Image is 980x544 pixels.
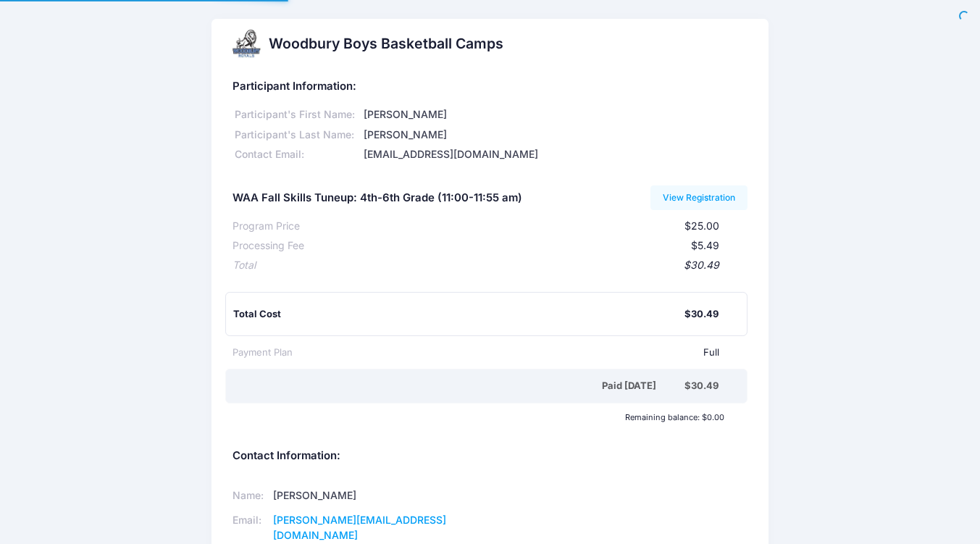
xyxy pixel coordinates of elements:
h5: Participant Information: [233,80,747,93]
div: Total Cost [233,307,684,322]
div: [PERSON_NAME] [361,107,747,122]
h5: WAA Fall Skills Tuneup: 4th-6th Grade (11:00-11:55 am) [233,192,522,205]
td: [PERSON_NAME] [268,484,471,509]
span: $25.00 [684,219,719,232]
div: Full [293,346,719,360]
div: Participant's Last Name: [233,127,361,143]
div: $30.49 [256,258,719,273]
div: $5.49 [304,238,719,254]
div: Contact Email: [233,147,361,162]
h2: Woodbury Boys Basketball Camps [269,35,503,52]
div: Program Price [233,219,300,234]
div: [EMAIL_ADDRESS][DOMAIN_NAME] [361,147,747,162]
div: Payment Plan [233,346,293,360]
div: Participant's First Name: [233,107,361,122]
div: Processing Fee [233,238,304,254]
h5: Contact Information: [233,450,747,463]
div: $30.49 [684,379,719,393]
div: Paid [DATE] [235,379,684,393]
div: Total [233,258,256,273]
div: $30.49 [684,307,719,322]
div: Remaining balance: $0.00 [225,413,731,422]
div: [PERSON_NAME] [361,127,747,143]
td: Name: [233,484,269,509]
a: View Registration [650,185,748,210]
a: [PERSON_NAME][EMAIL_ADDRESS][DOMAIN_NAME] [273,514,446,541]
